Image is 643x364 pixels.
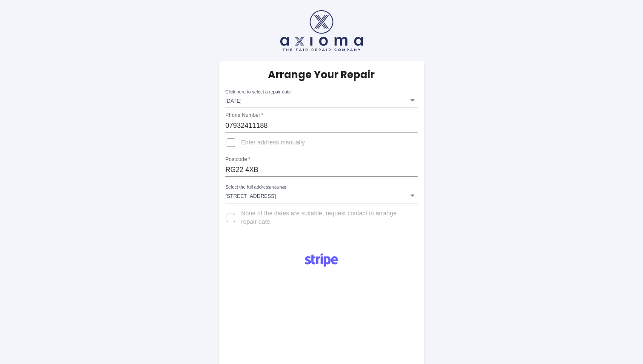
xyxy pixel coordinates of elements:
[270,186,286,189] small: (required)
[300,250,343,271] img: Logo
[225,188,418,203] div: [STREET_ADDRESS]
[225,112,263,119] label: Phone Number
[225,156,250,163] label: Postcode
[241,209,411,226] span: None of the dates are suitable, request contact to arrange repair date.
[225,184,286,191] label: Select the full address
[280,10,363,51] img: axioma
[241,138,305,147] span: Enter address manually
[268,68,375,82] h5: Arrange Your Repair
[225,93,418,108] div: [DATE]
[225,89,291,95] label: Click here to select a repair date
